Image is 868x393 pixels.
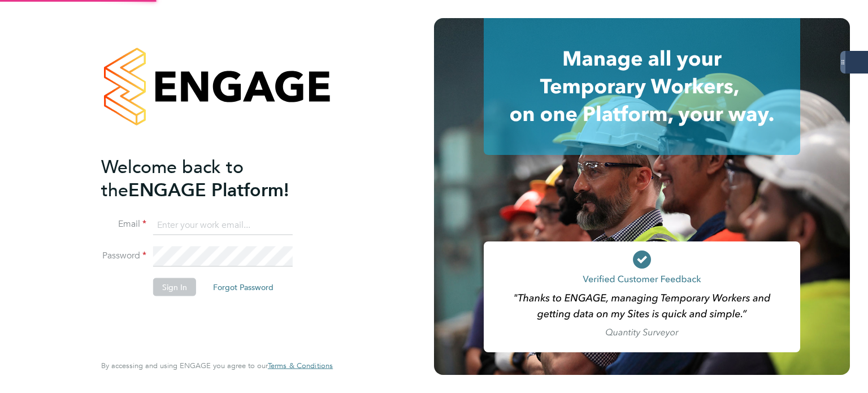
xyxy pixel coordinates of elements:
[101,156,244,201] span: Welcome back to the
[101,361,333,370] span: By accessing and using ENGAGE you agree to our
[153,215,293,235] input: Enter your work email...
[153,278,196,296] button: Sign In
[204,278,283,296] button: Forgot Password
[268,361,333,370] span: Terms & Conditions
[101,155,322,201] h2: ENGAGE Platform!
[268,361,333,370] a: Terms & Conditions
[101,250,146,262] label: Password
[101,218,146,230] label: Email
